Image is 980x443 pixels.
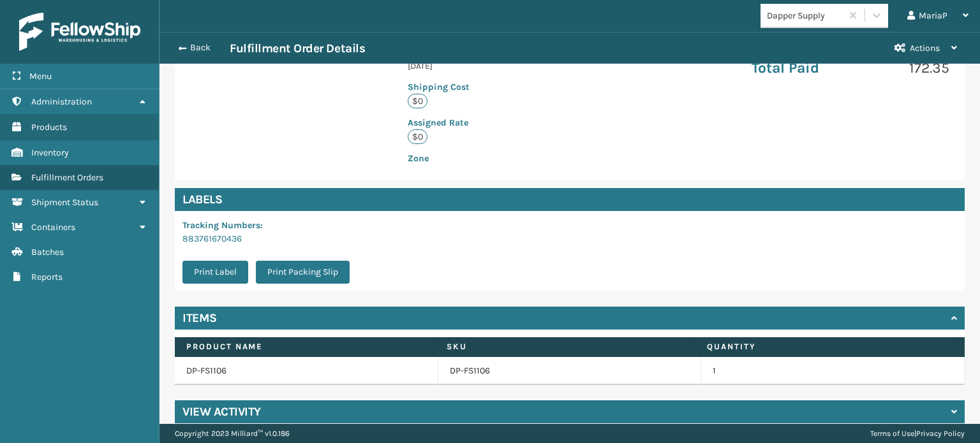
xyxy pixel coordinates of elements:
td: 1 [701,357,965,385]
p: $0 [408,94,427,108]
span: Shipment Status [31,197,98,208]
img: logo [19,13,140,51]
p: Assigned Rate [408,116,563,129]
button: Print Label [182,261,248,284]
p: Total Paid [752,59,843,78]
span: Actions [910,43,940,54]
p: Copyright 2023 Milliard™ v 1.0.186 [175,424,290,443]
span: Administration [31,96,92,107]
h4: Items [182,310,217,326]
span: Batches [31,247,64,258]
p: 172.35 [858,59,949,78]
span: Containers [31,222,75,233]
button: Print Packing Slip [256,261,350,284]
a: Privacy Policy [916,429,965,438]
td: DP-FS1106 [175,357,438,385]
h4: Labels [175,188,965,211]
label: Product Name [186,341,423,352]
span: Inventory [31,147,69,158]
span: Tracking Numbers : [182,220,263,231]
button: Back [171,42,230,54]
span: Products [31,122,67,133]
h4: View Activity [182,404,261,419]
p: Shipping Cost [408,80,563,94]
p: Zone [408,152,563,165]
button: Actions [883,33,969,64]
div: | [870,424,965,443]
span: Reports [31,272,63,282]
span: Menu [29,71,52,82]
a: 883761670436 [182,233,242,244]
div: Dapper Supply [767,9,843,22]
p: $0 [408,129,427,144]
label: SKU [447,341,683,352]
a: DP-FS1106 [450,365,490,377]
h3: Fulfillment Order Details [230,41,365,56]
span: Fulfillment Orders [31,172,103,183]
label: Quantity [707,341,944,352]
p: [DATE] [408,59,563,73]
a: Terms of Use [870,429,914,438]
